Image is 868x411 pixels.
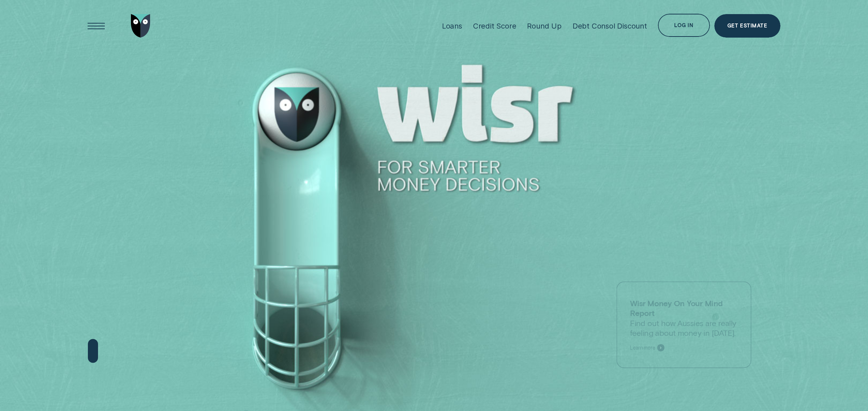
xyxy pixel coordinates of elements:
[714,14,780,38] a: Get Estimate
[616,282,751,368] a: Wisr Money On Your Mind ReportFind out how Aussies are really feeling about money in [DATE].Learn...
[658,14,710,37] button: Log in
[442,21,462,30] div: Loans
[630,298,737,338] p: Find out how Aussies are really feeling about money in [DATE].
[527,21,561,30] div: Round Up
[131,14,150,38] img: Wisr
[630,299,723,318] strong: Wisr Money On Your Mind Report
[85,14,108,38] button: Open Menu
[573,21,647,30] div: Debt Consol Discount
[473,21,516,30] div: Credit Score
[630,345,655,351] span: Learn more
